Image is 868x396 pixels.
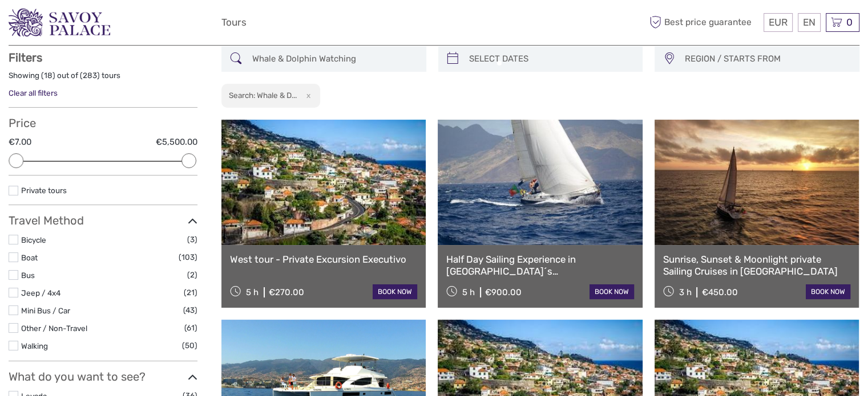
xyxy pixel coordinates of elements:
span: (103) [179,251,197,264]
strong: Filters [9,51,42,64]
div: EN [798,13,821,32]
h3: What do you want to see? [9,370,197,383]
a: book now [806,284,850,299]
button: x [298,89,314,101]
span: EUR [769,17,788,28]
div: €450.00 [701,287,737,297]
label: 18 [44,70,53,81]
a: Private tours [21,186,67,195]
span: (61) [184,321,197,334]
span: 0 [845,17,854,28]
button: Open LiveChat chat widget [131,18,145,31]
a: Walking [21,341,48,350]
a: Jeep / 4x4 [21,288,60,297]
h2: Search: Whale & D... [229,91,297,100]
p: We're away right now. Please check back later! [16,20,129,29]
a: Bus [21,271,35,280]
a: book now [373,284,417,299]
a: Other / Non-Travel [21,324,87,333]
input: SEARCH [248,49,421,69]
input: SELECT DATES [465,49,637,69]
label: €5,500.00 [156,136,197,148]
div: €900.00 [485,287,522,297]
img: 3279-876b4492-ee62-4c61-8ef8-acb0a8f63b96_logo_small.png [9,9,110,36]
a: Boat [21,253,38,262]
label: €7.00 [9,136,31,148]
span: 5 h [462,287,475,297]
label: 283 [83,70,97,81]
a: Sunrise, Sunset & Moonlight private Sailing Cruises in [GEOGRAPHIC_DATA] [663,254,850,277]
a: Bicycle [21,235,46,244]
span: (43) [183,304,197,317]
span: (21) [184,286,197,299]
a: Half Day Sailing Experience in [GEOGRAPHIC_DATA]´s [GEOGRAPHIC_DATA] [446,254,633,277]
a: Tours [221,14,247,31]
a: Mini Bus / Car [21,306,70,315]
a: West tour - Private Excursion Executivo [230,254,417,265]
div: €270.00 [269,287,304,297]
span: (50) [182,339,197,352]
span: 3 h [679,287,691,297]
span: (3) [187,233,197,246]
span: Best price guarantee [647,13,761,32]
a: book now [590,284,634,299]
button: REGION / STARTS FROM [680,50,854,68]
h3: Price [9,116,197,130]
div: Showing ( ) out of ( ) tours [9,70,197,88]
a: Clear all filters [9,88,58,97]
span: (2) [187,268,197,281]
h3: Travel Method [9,214,197,227]
span: 5 h [246,287,259,297]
